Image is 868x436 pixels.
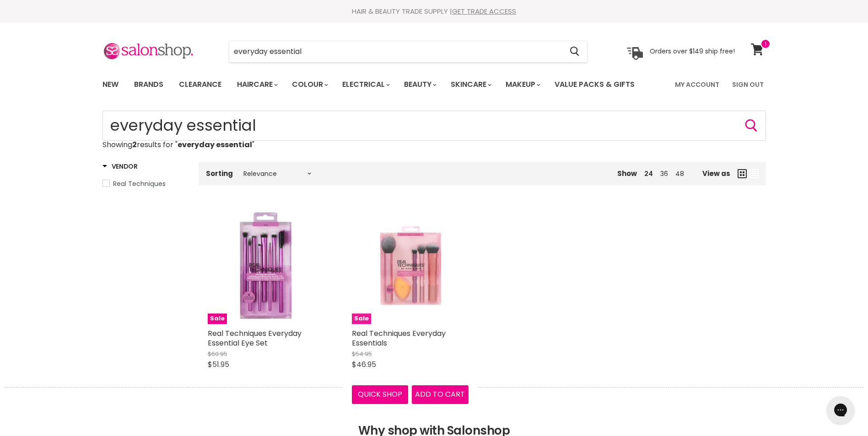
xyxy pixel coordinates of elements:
[229,41,563,62] input: Search
[352,359,376,370] span: $46.95
[208,314,227,324] span: Sale
[548,75,642,94] a: Value Packs & Gifts
[102,141,766,149] p: Showing results for " "
[352,328,446,348] a: Real Techniques Everyday Essentials
[102,179,187,189] a: Real Techniques
[412,385,469,404] button: Add to cart
[660,169,668,178] a: 36
[675,169,684,178] a: 48
[102,162,138,171] h3: Vendor
[91,7,777,16] div: HAIR & BEAUTY TRADE SUPPLY |
[452,6,516,16] a: GET TRADE ACCESS
[208,328,302,348] a: Real Techniques Everyday Essential Eye Set
[415,389,465,399] span: Add to cart
[563,41,587,62] button: Search
[178,139,252,150] strong: everyday essential
[352,207,469,324] a: Real Techniques Everyday EssentialsSale
[727,75,769,94] a: Sign Out
[208,207,324,324] img: Real Techniques Everyday Essential Eye Set
[397,75,442,94] a: Beauty
[644,169,653,178] a: 24
[744,118,759,133] button: Search
[352,350,372,358] span: $54.95
[285,75,334,94] a: Colour
[91,71,777,98] nav: Main
[358,207,461,324] img: Real Techniques Everyday Essentials
[669,75,725,94] a: My Account
[208,359,229,370] span: $51.95
[102,111,766,141] form: Product
[127,75,170,94] a: Brands
[822,393,859,427] iframe: Gorgias live chat messenger
[335,75,395,94] a: Electrical
[206,170,233,177] label: Sorting
[617,169,637,178] span: Show
[208,207,324,324] a: Real Techniques Everyday Essential Eye SetSale
[230,75,283,94] a: Haircare
[352,385,409,404] button: Quick shop
[229,41,588,63] form: Product
[650,47,735,55] p: Orders over $149 ship free!
[499,75,546,94] a: Makeup
[702,170,730,177] span: View as
[444,75,497,94] a: Skincare
[113,179,166,188] span: Real Techniques
[96,75,125,94] a: New
[208,350,227,358] span: $60.95
[96,71,656,98] ul: Main menu
[102,111,766,141] input: Search
[132,139,137,150] strong: 2
[172,75,228,94] a: Clearance
[352,314,371,324] span: Sale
